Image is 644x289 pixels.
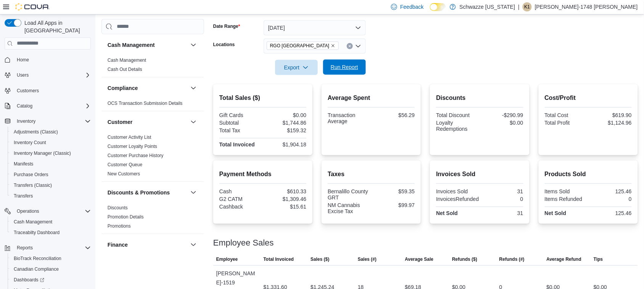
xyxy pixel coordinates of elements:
[108,223,131,229] a: Promotions
[545,93,632,103] h2: Cost/Profit
[108,205,128,211] span: Discounts
[219,204,261,210] div: Cashback
[17,72,29,78] span: Users
[264,188,306,194] div: $610.33
[264,127,306,133] div: $159.32
[213,42,235,48] label: Locations
[14,86,91,95] span: Customers
[264,204,306,210] div: $15.61
[590,188,632,194] div: 125.46
[264,196,306,202] div: $1,309.46
[545,196,587,202] div: Items Refunded
[11,181,91,190] span: Transfers (Classic)
[328,170,415,179] h2: Taxes
[108,214,144,220] span: Promotion Details
[11,138,49,147] a: Inventory Count
[436,170,523,179] h2: Invoices Sold
[331,43,335,48] button: Remove RGO 6 Northeast Heights from selection in this group
[108,135,151,140] a: Customer Activity List
[323,59,366,75] button: Run Report
[108,67,142,72] a: Cash Out Details
[101,99,204,111] div: Compliance
[8,217,94,227] button: Cash Management
[373,202,415,208] div: $99.97
[264,112,306,118] div: $0.00
[14,71,91,80] span: Users
[8,253,94,264] button: BioTrack Reconciliation
[108,118,187,126] button: Customer
[11,159,36,169] a: Manifests
[17,245,33,251] span: Reports
[14,182,52,188] span: Transfers (Classic)
[108,162,142,168] span: Customer Queue
[373,188,415,194] div: $59.35
[11,254,64,263] a: BioTrack Reconciliation
[328,112,370,124] div: Transaction Average
[108,41,155,49] h3: Cash Management
[14,161,33,167] span: Manifests
[8,127,94,137] button: Adjustments (Classic)
[436,210,458,216] strong: Net Sold
[219,127,261,133] div: Total Tax
[108,214,144,220] a: Promotion Details
[2,116,94,127] button: Inventory
[8,159,94,169] button: Manifests
[8,227,94,238] button: Traceabilty Dashboard
[15,3,50,11] img: Cova
[264,20,366,35] button: [DATE]
[11,191,91,201] span: Transfers
[482,196,523,202] div: 0
[275,60,318,75] button: Export
[11,159,91,169] span: Manifests
[499,256,525,262] span: Refunds (#)
[405,256,434,262] span: Average Sale
[436,112,478,118] div: Total Discount
[108,101,183,106] a: OCS Transaction Submission Details
[8,275,94,285] a: Dashboards
[219,196,261,202] div: G2 CATM
[328,202,370,214] div: NM Cannabis Excise Tax
[545,112,587,118] div: Total Cost
[14,230,60,236] span: Traceabilty Dashboard
[108,118,132,126] h3: Customer
[14,140,46,146] span: Inventory Count
[347,43,353,49] button: Clear input
[590,120,632,126] div: $1,124.96
[11,275,47,284] a: Dashboards
[11,181,55,190] a: Transfers (Classic)
[108,153,164,158] a: Customer Purchase History
[358,256,377,262] span: Sales (#)
[590,210,632,216] div: 125.46
[11,265,62,274] a: Canadian Compliance
[590,196,632,202] div: 0
[108,143,157,149] span: Customer Loyalty Points
[436,196,479,202] div: InvoicesRefunded
[108,100,183,106] span: OCS Transaction Submission Details
[108,171,140,177] span: New Customers
[14,277,44,283] span: Dashboards
[17,118,35,124] span: Inventory
[8,169,94,180] button: Purchase Orders
[213,238,274,247] h3: Employee Sales
[219,93,306,103] h2: Total Sales ($)
[14,266,59,272] span: Canadian Compliance
[14,219,52,225] span: Cash Management
[17,208,39,214] span: Operations
[2,101,94,111] button: Catalog
[481,188,523,194] div: 31
[14,117,39,126] button: Inventory
[108,57,146,63] span: Cash Management
[14,193,33,199] span: Transfers
[8,148,94,159] button: Inventory Manager (Classic)
[11,127,91,136] span: Adjustments (Classic)
[11,149,74,158] a: Inventory Manager (Classic)
[219,120,261,126] div: Subtotal
[14,207,91,216] span: Operations
[14,243,36,252] button: Reports
[14,207,42,216] button: Operations
[545,120,587,126] div: Total Profit
[11,170,91,179] span: Purchase Orders
[108,162,142,167] a: Customer Queue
